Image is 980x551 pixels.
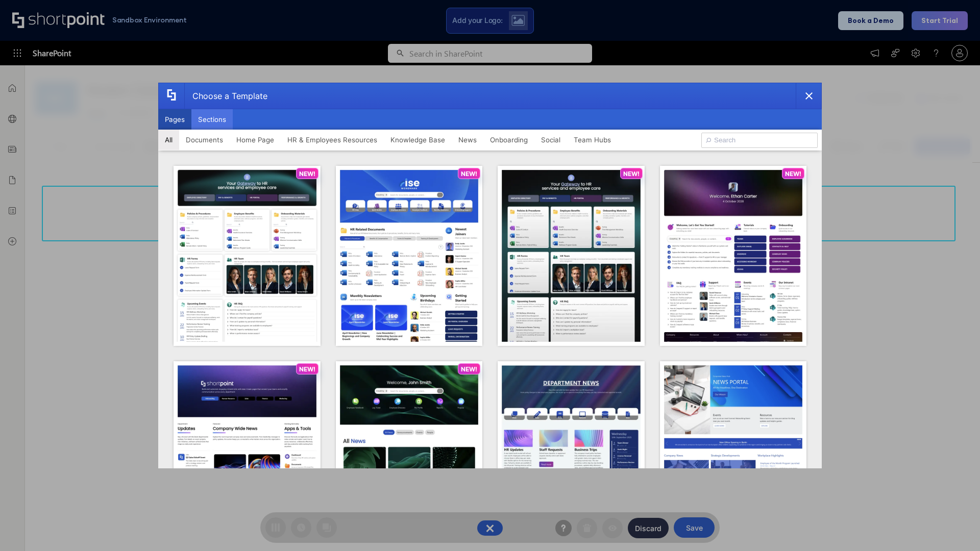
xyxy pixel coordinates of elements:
button: Home Page [230,130,281,150]
button: All [158,130,179,150]
button: Onboarding [483,130,534,150]
p: NEW! [299,365,315,373]
button: Pages [158,109,191,130]
p: NEW! [623,170,640,178]
button: Social [534,130,567,150]
button: News [452,130,483,150]
p: NEW! [461,365,477,373]
button: Team Hubs [567,130,618,150]
iframe: Chat Widget [929,502,980,551]
p: NEW! [299,170,315,178]
div: Choose a Template [184,83,267,109]
button: Knowledge Base [384,130,452,150]
div: template selector [158,83,822,468]
button: Sections [191,109,233,130]
input: Search [701,133,818,148]
button: Documents [179,130,230,150]
p: NEW! [461,170,477,178]
p: NEW! [785,170,801,178]
button: HR & Employees Resources [281,130,384,150]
